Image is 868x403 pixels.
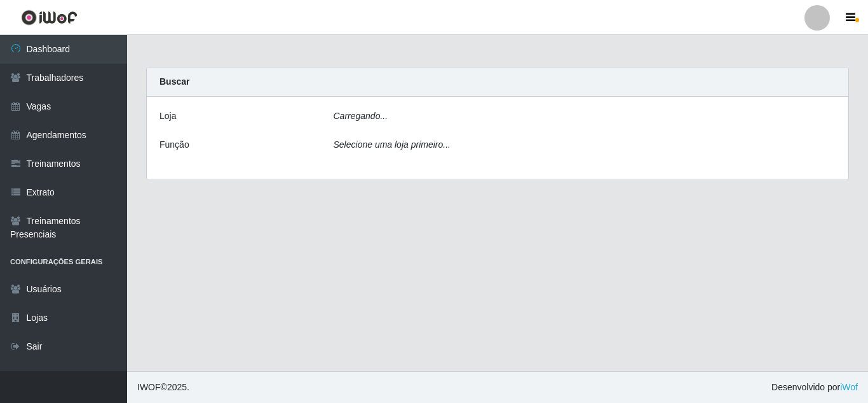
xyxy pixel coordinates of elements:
img: CoreUI Logo [21,10,78,25]
a: iWof [840,382,858,392]
label: Função [159,138,189,152]
i: Carregando... [334,111,388,121]
i: Selecione uma loja primeiro... [334,139,451,150]
label: Loja [159,110,176,123]
span: Desenvolvido por [771,381,858,394]
span: IWOF [137,382,161,392]
strong: Buscar [159,76,189,87]
span: © 2025 . [137,381,189,394]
